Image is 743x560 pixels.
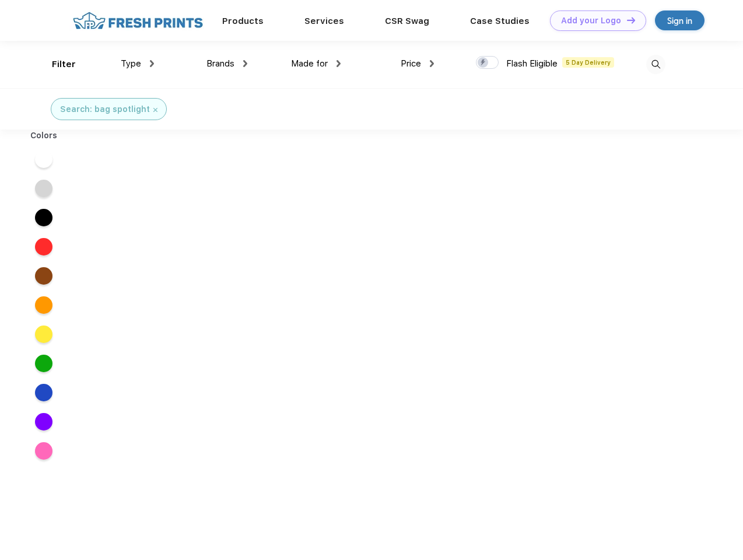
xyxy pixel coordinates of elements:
[153,108,157,112] img: filter_cancel.svg
[430,60,434,67] img: dropdown.png
[291,58,328,69] span: Made for
[121,58,141,69] span: Type
[150,60,154,67] img: dropdown.png
[206,58,234,69] span: Brands
[243,60,247,67] img: dropdown.png
[60,103,150,116] div: Search: bag spotlight
[22,129,66,142] div: Colors
[69,10,206,31] img: fo%20logo%202.webp
[52,58,76,71] div: Filter
[627,17,635,23] img: DT
[337,60,341,67] img: dropdown.png
[667,14,692,27] div: Sign in
[646,55,665,74] img: desktop_search.svg
[506,58,558,69] span: Flash Eligible
[562,57,614,68] span: 5 Day Delivery
[655,10,705,30] a: Sign in
[401,58,421,69] span: Price
[222,16,264,26] a: Products
[561,16,621,26] div: Add your Logo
